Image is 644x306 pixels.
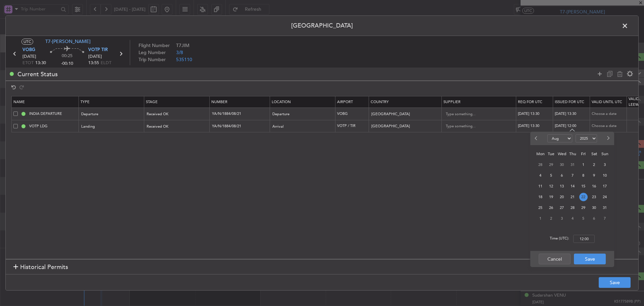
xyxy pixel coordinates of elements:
span: 28 [536,161,545,169]
div: Sat [589,148,599,159]
div: Choose a date [592,123,627,129]
span: 7 [569,171,577,180]
span: 10 [601,171,609,180]
div: 2-9-2025 [546,213,556,224]
div: Sun [599,148,610,159]
div: 1-9-2025 [535,213,546,224]
button: Save [599,277,631,288]
div: 21-8-2025 [567,191,578,202]
div: 31-7-2025 [567,159,578,170]
span: 12 [547,182,555,190]
span: 29 [579,204,588,212]
span: 31 [601,204,609,212]
div: 24-8-2025 [599,191,610,202]
span: 14 [569,182,577,190]
span: 21 [569,193,577,201]
span: 6 [558,171,566,180]
span: 23 [590,193,598,201]
span: 31 [569,161,577,169]
div: [DATE] 13:30 [518,111,553,117]
div: 20-8-2025 [556,191,567,202]
div: 14-8-2025 [567,181,578,191]
span: 8 [579,171,588,180]
span: 2 [547,214,555,223]
span: 25 [536,204,545,212]
div: 28-7-2025 [535,159,546,170]
div: 1-8-2025 [578,159,589,170]
span: 11 [536,182,545,190]
input: --:-- [573,235,595,243]
div: [DATE] 13:30 [518,123,553,129]
span: 2 [590,161,598,169]
div: 10-8-2025 [599,170,610,181]
div: 7-9-2025 [599,213,610,224]
div: 15-8-2025 [578,181,589,191]
div: 4-8-2025 [535,170,546,181]
span: 29 [547,161,555,169]
div: 23-8-2025 [589,191,599,202]
span: 28 [569,204,577,212]
div: 7-8-2025 [567,170,578,181]
span: 30 [590,204,598,212]
span: 6 [590,214,598,223]
div: Fri [578,148,589,159]
span: 5 [547,171,555,180]
span: 4 [569,214,577,223]
div: 30-7-2025 [556,159,567,170]
span: Issued For Utc [555,99,584,104]
span: 3 [601,161,609,169]
div: 13-8-2025 [556,181,567,191]
div: Thu [567,148,578,159]
select: Select year [576,134,597,142]
div: 17-8-2025 [599,181,610,191]
div: Wed [556,148,567,159]
div: Choose a date [592,111,627,117]
div: Tue [546,148,556,159]
button: Cancel [539,254,571,264]
div: 5-8-2025 [546,170,556,181]
div: 18-8-2025 [535,191,546,202]
span: 20 [558,193,566,201]
div: 25-8-2025 [535,202,546,213]
span: Valid Until Utc [592,99,622,104]
span: 13 [558,182,566,190]
span: 1 [536,214,545,223]
div: 5-9-2025 [578,213,589,224]
div: 6-8-2025 [556,170,567,181]
div: 19-8-2025 [546,191,556,202]
div: Mon [535,148,546,159]
span: 27 [558,204,566,212]
span: Time (UTC): [550,236,569,243]
button: Save [574,254,606,264]
span: 17 [601,182,609,190]
span: 7 [601,214,609,223]
div: 30-8-2025 [589,202,599,213]
div: 6-9-2025 [589,213,599,224]
span: 22 [579,193,588,201]
div: 9-8-2025 [589,170,599,181]
span: 3 [558,214,566,223]
span: 1 [579,161,588,169]
header: [GEOGRAPHIC_DATA] [6,16,638,36]
div: 2-8-2025 [589,159,599,170]
div: 31-8-2025 [599,202,610,213]
span: 24 [601,193,609,201]
span: 5 [579,214,588,223]
div: 8-8-2025 [578,170,589,181]
span: 19 [547,193,555,201]
span: 26 [547,204,555,212]
div: [DATE] 13:30 [555,111,590,117]
span: 4 [536,171,545,180]
div: 28-8-2025 [567,202,578,213]
div: 3-8-2025 [599,159,610,170]
div: 29-7-2025 [546,159,556,170]
span: Req For Utc [518,99,542,104]
button: Previous month [533,133,540,144]
span: 30 [558,161,566,169]
select: Select month [547,134,572,142]
div: 26-8-2025 [546,202,556,213]
div: 11-8-2025 [535,181,546,191]
button: Next month [604,133,611,144]
span: 16 [590,182,598,190]
div: 12-8-2025 [546,181,556,191]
